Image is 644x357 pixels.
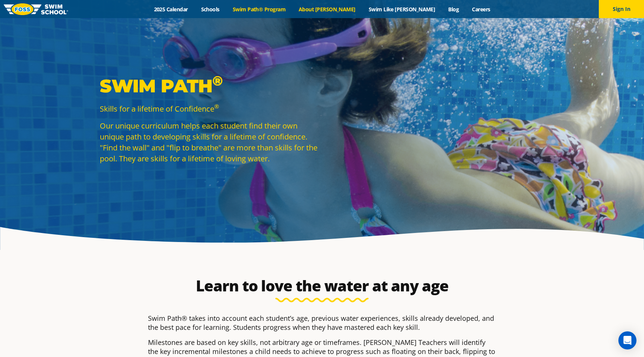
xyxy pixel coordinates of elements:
img: FOSS Swim School Logo [4,3,68,15]
p: Skills for a lifetime of Confidence [100,103,318,114]
a: About [PERSON_NAME] [292,6,362,13]
h2: Learn to love the water at any age [144,277,500,295]
a: Swim Path® Program [226,6,292,13]
p: Swim Path® takes into account each student’s age, previous water experiences, skills already deve... [148,314,496,332]
sup: ® [212,72,223,89]
sup: ® [214,103,219,110]
a: Schools [194,6,226,13]
a: Blog [442,6,465,13]
a: 2025 Calendar [147,6,194,13]
a: Careers [465,6,497,13]
p: Our unique curriculum helps each student find their own unique path to developing skills for a li... [100,120,318,164]
div: Open Intercom Messenger [618,331,636,349]
a: Swim Like [PERSON_NAME] [362,6,442,13]
p: Swim Path [100,75,318,97]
